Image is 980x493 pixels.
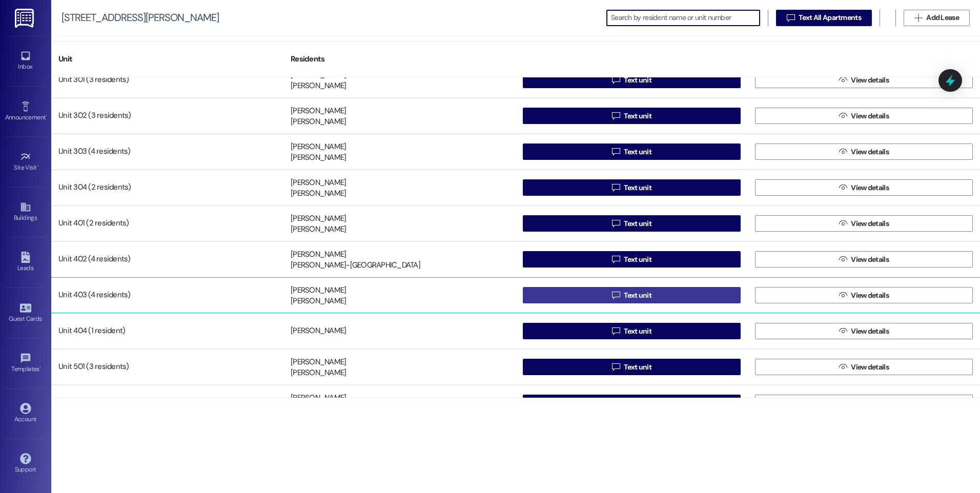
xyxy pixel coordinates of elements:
[851,111,889,121] span: View details
[755,143,973,160] button: View details
[51,213,283,234] div: Unit 401 (2 residents)
[62,12,219,23] div: [STREET_ADDRESS][PERSON_NAME]
[291,106,346,116] div: [PERSON_NAME]
[51,141,283,162] div: Unit 303 (4 residents)
[291,224,346,235] div: [PERSON_NAME]
[624,326,651,337] span: Text unit
[624,290,651,301] span: Text unit
[51,249,283,270] div: Unit 402 (4 residents)
[51,106,283,126] div: Unit 302 (3 residents)
[755,323,973,339] button: View details
[291,141,346,152] div: [PERSON_NAME]
[926,12,959,23] span: Add Lease
[624,398,651,408] span: Text unit
[624,254,651,265] span: Text unit
[291,285,346,296] div: [PERSON_NAME]
[5,198,46,226] a: Buildings
[291,260,420,271] div: [PERSON_NAME]-[GEOGRAPHIC_DATA]
[283,47,516,72] div: Residents
[624,362,651,373] span: Text unit
[851,254,889,265] span: View details
[612,219,620,228] i: 
[523,215,741,232] button: Text unit
[755,72,973,88] button: View details
[51,393,283,413] div: Unit 502 (2 residents)
[291,296,346,307] div: [PERSON_NAME]
[51,321,283,341] div: Unit 404 (1 resident)
[612,112,620,120] i: 
[755,215,973,232] button: View details
[755,108,973,124] button: View details
[851,290,889,301] span: View details
[612,183,620,192] i: 
[839,148,847,156] i: 
[523,287,741,303] button: Text unit
[523,359,741,375] button: Text unit
[37,162,38,170] span: •
[5,350,46,377] a: Templates •
[624,182,651,193] span: Text unit
[851,362,889,373] span: View details
[291,177,346,188] div: [PERSON_NAME]
[291,117,346,128] div: [PERSON_NAME]
[51,47,283,72] div: Unit
[291,189,346,199] div: [PERSON_NAME]
[839,291,847,299] i: 
[5,299,46,327] a: Guest Cards
[523,72,741,88] button: Text unit
[611,11,760,25] input: Search by resident name or unit number
[839,363,847,371] i: 
[51,70,283,90] div: Unit 301 (3 residents)
[851,182,889,193] span: View details
[523,395,741,411] button: Text unit
[851,75,889,86] span: View details
[51,357,283,377] div: Unit 501 (3 residents)
[839,112,847,120] i: 
[291,357,346,367] div: [PERSON_NAME]
[914,14,922,22] i: 
[523,179,741,196] button: Text unit
[5,47,46,75] a: Inbox
[5,148,46,176] a: Site Visit •
[291,393,346,403] div: [PERSON_NAME]
[624,111,651,121] span: Text unit
[755,359,973,375] button: View details
[523,108,741,124] button: Text unit
[291,81,346,92] div: [PERSON_NAME]
[39,364,41,371] span: •
[851,398,889,408] span: View details
[291,153,346,163] div: [PERSON_NAME]
[839,255,847,263] i: 
[291,368,346,379] div: [PERSON_NAME]
[612,327,620,335] i: 
[612,76,620,84] i: 
[291,213,346,224] div: [PERSON_NAME]
[755,179,973,196] button: View details
[612,291,620,299] i: 
[851,147,889,157] span: View details
[839,219,847,228] i: 
[523,143,741,160] button: Text unit
[523,251,741,268] button: Text unit
[612,363,620,371] i: 
[839,76,847,84] i: 
[839,327,847,335] i: 
[291,249,346,260] div: [PERSON_NAME]
[5,249,46,276] a: Leads
[799,12,861,23] span: Text All Apartments
[839,183,847,192] i: 
[776,10,872,26] button: Text All Apartments
[5,400,46,427] a: Account
[291,326,346,337] div: [PERSON_NAME]
[612,255,620,263] i: 
[851,218,889,229] span: View details
[5,450,46,478] a: Support
[624,147,651,157] span: Text unit
[612,148,620,156] i: 
[15,9,36,28] img: ResiDesk Logo
[51,177,283,198] div: Unit 304 (2 residents)
[787,14,794,22] i: 
[51,285,283,305] div: Unit 403 (4 residents)
[755,287,973,303] button: View details
[904,10,970,26] button: Add Lease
